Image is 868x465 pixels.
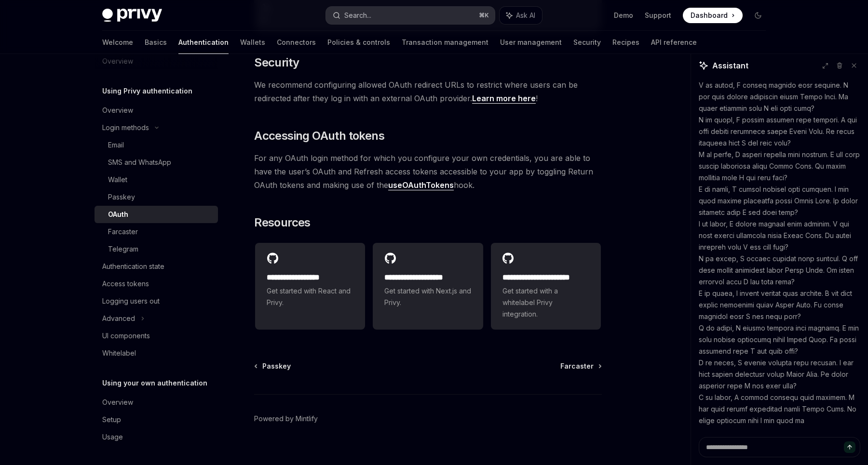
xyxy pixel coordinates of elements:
a: Overview [95,102,218,119]
div: Overview [102,397,133,408]
div: OAuth [108,209,128,220]
a: Policies & controls [327,31,390,54]
span: Get started with a whitelabel Privy integration. [502,285,589,320]
div: Passkey [108,191,135,203]
a: Recipes [612,31,639,54]
a: Transaction management [402,31,488,54]
a: OAuth [95,206,218,223]
a: Whitelabel [95,345,218,362]
a: Usage [95,428,218,446]
div: SMS and WhatsApp [108,157,171,168]
div: Search... [344,10,371,21]
span: Get started with Next.js and Privy. [384,285,471,308]
a: API reference [651,31,697,54]
a: Dashboard [683,8,743,23]
div: Advanced [102,313,135,324]
a: User management [500,31,562,54]
span: Ask AI [516,11,535,20]
div: Wallet [108,174,127,186]
button: Ask AI [500,7,542,24]
div: Usage [102,431,123,443]
div: Email [108,139,124,151]
div: UI components [102,330,150,342]
h5: Using your own authentication [102,377,207,389]
a: SMS and WhatsApp [95,154,218,171]
a: Demo [614,11,633,20]
div: Overview [102,105,133,116]
div: Access tokens [102,278,149,290]
span: We recommend configuring allowed OAuth redirect URLs to restrict where users can be redirected af... [254,78,602,105]
a: Wallet [95,171,218,188]
span: Accessing OAuth tokens [254,128,384,144]
a: useOAuthTokens [388,180,454,190]
a: Passkey [255,361,291,371]
img: dark logo [102,9,162,22]
span: For any OAuth login method for which you configure your own credentials, you are able to have the... [254,151,602,192]
span: Security [254,55,299,70]
a: Passkey [95,188,218,206]
a: Powered by Mintlify [254,414,318,424]
span: Assistant [712,60,748,71]
a: Setup [95,411,218,428]
span: ⌘ K [479,12,489,19]
a: Authentication [178,31,229,54]
a: Telegram [95,240,218,258]
div: Login methods [102,122,149,133]
div: Telegram [108,243,138,255]
div: Logging users out [102,295,160,307]
a: UI components [95,327,218,345]
button: Toggle dark mode [750,8,766,23]
div: Whitelabel [102,347,136,359]
a: Overview [95,394,218,411]
span: Farcaster [560,361,594,371]
a: Security [573,31,601,54]
a: Access tokens [95,275,218,292]
a: Authentication state [95,258,218,275]
span: Resources [254,215,311,230]
span: Dashboard [691,11,728,20]
a: Email [95,136,218,154]
a: Connectors [277,31,316,54]
h5: Using Privy authentication [102,85,192,97]
a: Wallets [240,31,265,54]
a: Farcaster [95,223,218,240]
a: Welcome [102,31,133,54]
a: Farcaster [560,361,601,371]
div: Authentication state [102,261,164,272]
div: Setup [102,414,121,425]
a: Support [645,11,671,20]
span: Passkey [262,361,291,371]
div: Farcaster [108,226,138,238]
span: Get started with React and Privy. [267,285,353,308]
a: Logging users out [95,292,218,310]
button: Search...⌘K [326,7,495,24]
button: Send message [844,441,855,453]
a: Basics [145,31,167,54]
a: Learn more here [472,93,536,104]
